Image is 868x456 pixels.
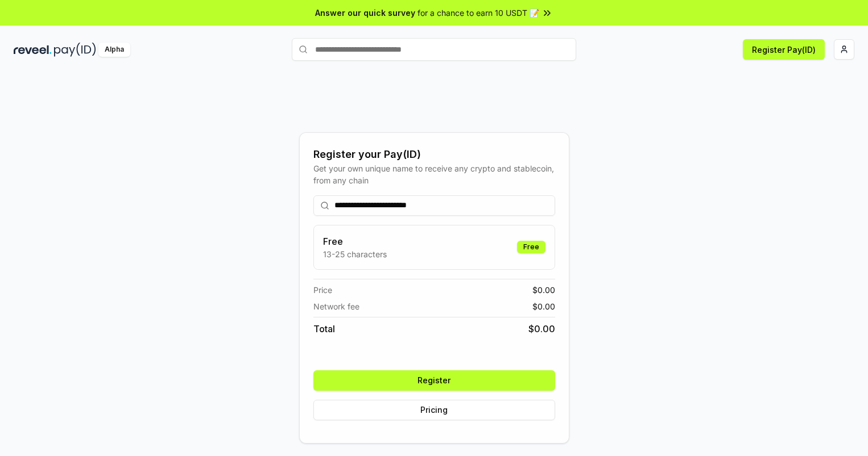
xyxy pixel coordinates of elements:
[315,7,415,19] span: Answer our quick survey
[418,7,539,19] span: for a chance to earn 10 USDT 📝
[313,370,555,391] button: Register
[532,284,555,296] span: $ 0.00
[54,43,96,57] img: pay_id
[313,284,332,296] span: Price
[323,235,387,248] h3: Free
[323,248,387,260] p: 13-25 characters
[313,400,555,420] button: Pricing
[313,162,555,186] div: Get your own unique name to receive any crypto and stablecoin, from any chain
[743,39,825,60] button: Register Pay(ID)
[313,322,335,336] span: Total
[313,147,555,162] div: Register your Pay(ID)
[313,300,359,312] span: Network fee
[14,43,52,57] img: reveel_dark
[532,300,555,312] span: $ 0.00
[517,241,545,253] div: Free
[528,322,555,336] span: $ 0.00
[98,43,130,57] div: Alpha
